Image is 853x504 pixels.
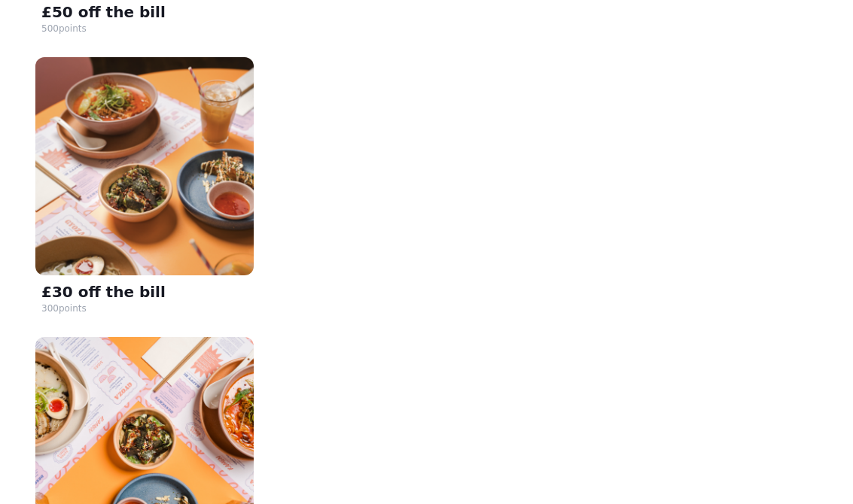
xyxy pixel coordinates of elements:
[41,2,166,23] p: £50 off the bill
[41,281,166,302] p: £30 off the bill
[35,57,254,275] img: £30 off the bill
[41,23,87,35] div: 500 points
[41,302,87,314] div: 300 points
